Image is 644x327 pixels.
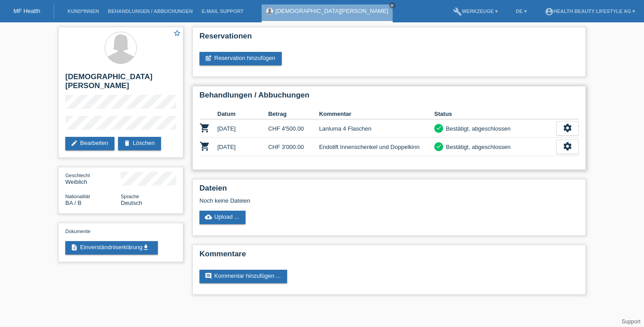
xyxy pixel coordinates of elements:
i: get_app [142,244,149,251]
i: build [453,7,462,16]
i: POSP00026114 [199,123,210,133]
h2: Behandlungen / Abbuchungen [199,91,579,104]
td: Endolift Innenschenkel und Doppelkinn [319,138,434,156]
i: settings [563,123,572,133]
i: description [71,244,78,251]
i: post_add [205,55,212,62]
a: star_border [173,29,181,38]
th: Kommentar [319,109,434,119]
th: Datum [217,109,268,119]
h2: Reservationen [199,32,579,45]
span: Deutsch [121,200,142,206]
td: [DATE] [217,138,268,156]
a: E-Mail Support [197,8,248,14]
td: [DATE] [217,119,268,138]
a: DE ▾ [511,8,531,14]
a: close [389,2,395,8]
th: Betrag [268,109,319,119]
i: edit [71,140,78,147]
a: Kund*innen [63,8,103,14]
a: MF Health [13,8,40,14]
h2: Kommentare [199,250,579,263]
i: settings [563,141,572,151]
div: Noch keine Dateien [199,197,473,204]
span: Sprache [121,194,139,199]
i: cloud_upload [205,213,212,221]
a: post_addReservation hinzufügen [199,52,282,65]
span: Dokumente [65,229,90,234]
i: comment [205,272,212,280]
i: delete [123,140,131,147]
a: account_circleHealth Beauty Lifestyle AG ▾ [540,8,640,14]
i: account_circle [545,7,554,16]
span: Geschlecht [65,173,90,178]
a: buildWerkzeuge ▾ [449,8,503,14]
div: Bestätigt, abgeschlossen [443,142,511,152]
a: [DEMOGRAPHIC_DATA][PERSON_NAME] [275,8,388,14]
i: check [436,125,442,131]
a: Support [622,319,640,325]
div: Bestätigt, abgeschlossen [443,124,511,133]
a: descriptionEinverständniserklärungget_app [65,241,158,255]
div: Weiblich [65,172,121,185]
a: deleteLöschen [118,137,161,150]
td: CHF 3'000.00 [268,138,319,156]
a: cloud_uploadUpload ... [199,211,246,224]
i: check [436,143,442,149]
th: Status [434,109,556,119]
a: commentKommentar hinzufügen ... [199,270,287,283]
a: editBearbeiten [65,137,114,150]
i: close [390,3,394,8]
i: POSP00026115 [199,141,210,152]
h2: Dateien [199,184,579,197]
td: CHF 4'500.00 [268,119,319,138]
i: star_border [173,29,181,37]
td: Lanluma 4 Flaschen [319,119,434,138]
h2: [DEMOGRAPHIC_DATA][PERSON_NAME] [65,72,176,95]
span: Nationalität [65,194,90,199]
span: Bosnien und Herzegowina / B / 05.04.2014 [65,200,81,206]
a: Behandlungen / Abbuchungen [103,8,197,14]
